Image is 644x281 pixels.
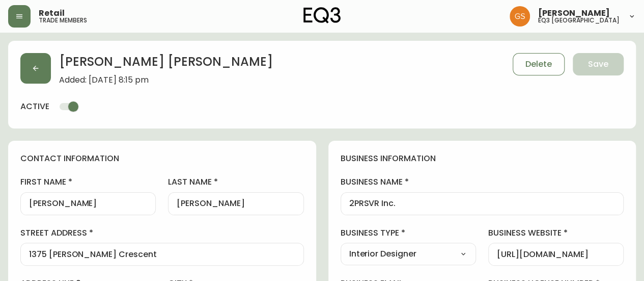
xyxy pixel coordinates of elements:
[341,176,624,188] label: business name
[510,6,530,27] img: 6b403d9c54a9a0c30f681d41f5fc2571
[20,176,156,188] label: first name
[59,53,273,75] h2: [PERSON_NAME] [PERSON_NAME]
[538,17,620,23] h5: eq3 [GEOGRAPHIC_DATA]
[525,59,552,70] span: Delete
[513,53,565,75] button: Delete
[303,7,341,23] img: logo
[20,153,304,164] h4: contact information
[538,9,610,17] span: [PERSON_NAME]
[39,17,87,23] h5: trade members
[39,9,65,17] span: Retail
[20,227,304,239] label: street address
[20,101,49,112] h4: active
[497,249,615,259] input: https://www.designshop.com
[59,75,273,85] span: Added: [DATE] 8:15 pm
[341,153,624,164] h4: business information
[168,176,303,188] label: last name
[341,227,476,239] label: business type
[488,227,624,239] label: business website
